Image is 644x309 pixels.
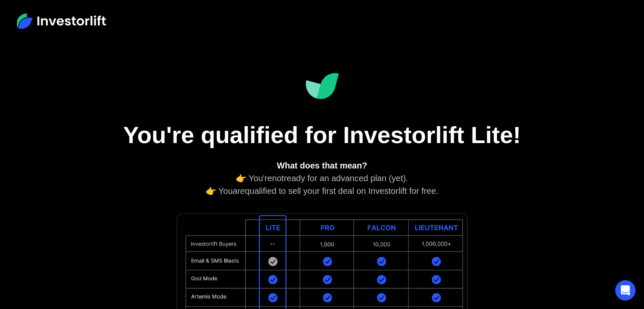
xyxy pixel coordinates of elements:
strong: What does that mean? [277,161,367,170]
em: are [233,186,245,196]
div: 👉 You're ready for an advanced plan (yet). 👉 You qualified to sell your first deal on Investorlif... [140,159,504,197]
h1: You're qualified for Investorlift Lite! [111,121,534,149]
em: not [272,174,284,183]
div: Open Intercom Messenger [615,280,636,301]
img: Investorlift Dashboard [305,73,339,99]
